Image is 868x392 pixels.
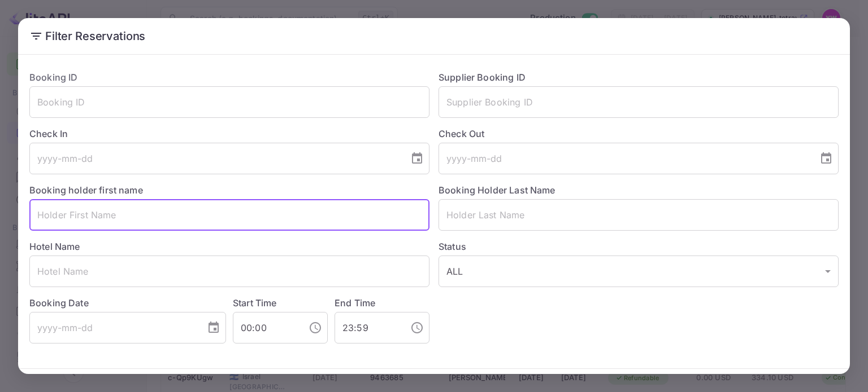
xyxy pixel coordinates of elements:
[29,127,429,140] label: Check In
[406,147,428,170] button: Choose date
[233,297,277,309] label: Start Time
[335,297,375,309] label: End Time
[29,72,78,83] label: Booking ID
[29,241,80,252] label: Hotel Name
[406,316,428,339] button: Choose time, selected time is 11:59 PM
[202,316,225,339] button: Choose date
[439,256,839,287] div: ALL
[815,147,837,170] button: Choose date
[304,316,327,339] button: Choose time, selected time is 12:00 AM
[233,312,300,343] input: hh:mm
[439,72,526,83] label: Supplier Booking ID
[439,86,839,118] input: Supplier Booking ID
[29,199,429,231] input: Holder First Name
[439,184,555,196] label: Booking Holder Last Name
[439,143,810,174] input: yyyy-mm-dd
[18,18,850,54] h2: Filter Reservations
[439,199,839,231] input: Holder Last Name
[29,143,401,174] input: yyyy-mm-dd
[29,312,198,343] input: yyyy-mm-dd
[335,312,401,343] input: hh:mm
[29,256,429,287] input: Hotel Name
[439,127,839,140] label: Check Out
[29,296,226,310] label: Booking Date
[29,86,429,118] input: Booking ID
[29,184,143,196] label: Booking holder first name
[439,240,839,253] label: Status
